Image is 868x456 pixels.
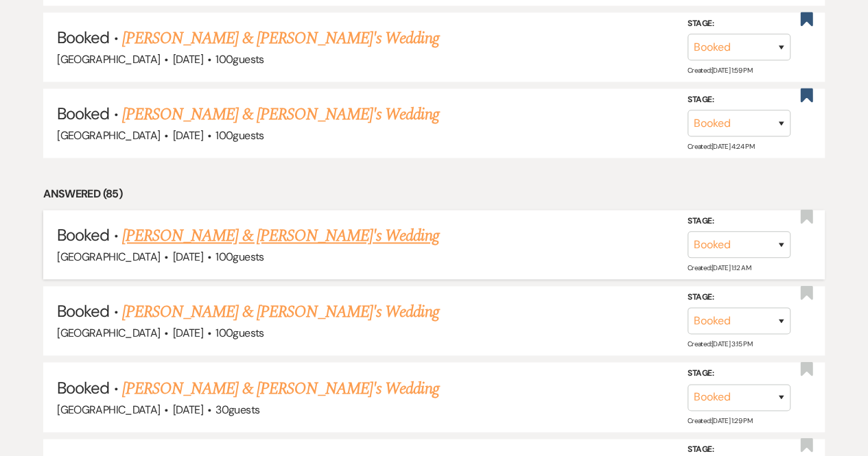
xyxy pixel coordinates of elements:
[215,326,263,340] span: 100 guests
[688,16,790,31] label: Stage:
[122,26,439,51] a: [PERSON_NAME] & [PERSON_NAME]'s Wedding
[688,290,790,305] label: Stage:
[215,250,263,264] span: 100 guests
[688,142,754,151] span: Created: [DATE] 4:24 PM
[57,300,109,322] span: Booked
[122,300,439,324] a: [PERSON_NAME] & [PERSON_NAME]'s Wedding
[688,416,752,424] span: Created: [DATE] 1:29 PM
[173,52,203,67] span: [DATE]
[57,326,160,340] span: [GEOGRAPHIC_DATA]
[57,224,109,245] span: Booked
[57,128,160,143] span: [GEOGRAPHIC_DATA]
[688,213,790,228] label: Stage:
[57,103,109,124] span: Booked
[215,52,263,67] span: 100 guests
[688,366,790,381] label: Stage:
[122,224,439,248] a: [PERSON_NAME] & [PERSON_NAME]'s Wedding
[122,376,439,400] a: [PERSON_NAME] & [PERSON_NAME]'s Wedding
[173,402,203,416] span: [DATE]
[57,52,160,67] span: [GEOGRAPHIC_DATA]
[688,339,752,348] span: Created: [DATE] 3:15 PM
[57,250,160,264] span: [GEOGRAPHIC_DATA]
[173,326,203,340] span: [DATE]
[43,185,825,203] li: Answered (85)
[57,402,160,416] span: [GEOGRAPHIC_DATA]
[173,250,203,264] span: [DATE]
[688,93,790,108] label: Stage:
[122,102,439,127] a: [PERSON_NAME] & [PERSON_NAME]'s Wedding
[215,402,259,416] span: 30 guests
[688,263,751,272] span: Created: [DATE] 1:12 AM
[173,128,203,143] span: [DATE]
[57,27,109,48] span: Booked
[57,376,109,398] span: Booked
[215,128,263,143] span: 100 guests
[688,66,752,75] span: Created: [DATE] 1:59 PM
